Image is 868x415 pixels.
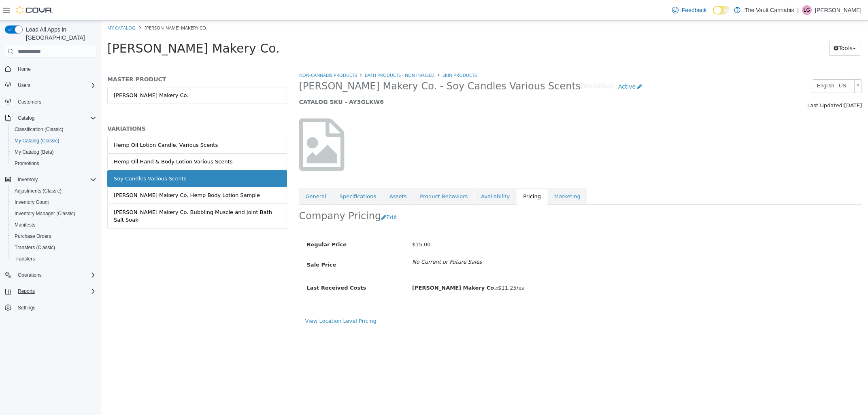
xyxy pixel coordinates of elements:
[15,149,54,155] span: My Catalog (Beta)
[8,253,100,265] button: Transfers
[11,254,38,264] a: Transfers
[15,113,38,123] button: Catalog
[198,189,280,202] h2: Company Pricing
[312,167,373,184] a: Product Behaviors
[2,302,100,313] button: Settings
[15,175,41,184] button: Inventory
[11,231,96,241] span: Purchase Orders
[815,5,862,15] p: [PERSON_NAME]
[11,197,52,207] a: Inventory Count
[11,125,67,134] a: Classification (Classic)
[15,222,35,228] span: Manifests
[11,209,96,218] span: Inventory Manager (Classic)
[18,115,34,121] span: Catalog
[713,6,730,15] input: Dark Mode
[797,5,799,15] p: |
[13,171,159,179] div: [PERSON_NAME] Makery Co. Hemp Body Lotion Sample
[11,159,43,168] a: Promotions
[206,241,235,247] span: Sale Price
[198,167,232,184] a: General
[11,254,96,264] span: Transfers
[8,185,100,197] button: Adjustments (Classic)
[15,303,38,313] a: Settings
[18,305,35,311] span: Settings
[6,55,186,62] h5: MASTER PRODUCT
[15,270,45,280] button: Operations
[13,188,179,203] div: [PERSON_NAME] Makery Co. Bubbling Muscle and Joint Bath Salt Soak
[711,59,761,72] a: English - US
[8,231,100,242] button: Purchase Orders
[341,51,376,57] a: Skin Products
[706,82,743,88] span: Last Updated:
[16,6,53,14] img: Cova
[198,78,617,85] h5: CATALOG SKU - AY3GLKW6
[13,137,131,145] div: Hemp Oil Hand & Body Lotion Various Scents
[15,138,60,144] span: My Catalog (Classic)
[15,233,51,239] span: Purchase Orders
[11,186,65,196] a: Adjustments (Classic)
[23,25,96,42] span: Load All Apps in [GEOGRAPHIC_DATA]
[15,97,45,107] a: Customers
[206,264,265,270] span: Last Received Costs
[15,80,96,90] span: Users
[6,4,34,10] a: My Catalog
[15,244,55,251] span: Transfers (Classic)
[311,264,397,270] b: [PERSON_NAME] Makery Co.:
[18,99,41,105] span: Customers
[743,82,761,88] span: [DATE]
[11,147,57,157] a: My Catalog (Beta)
[447,167,486,184] a: Marketing
[8,135,100,146] button: My Catalog (Classic)
[11,197,96,207] span: Inventory Count
[15,175,96,184] span: Inventory
[13,121,117,129] div: Hemp Oil Lotion Candle, Various Scents
[2,286,100,297] button: Reports
[198,51,256,57] a: Non-Cannabis Products
[802,5,812,15] div: Lucas Garofalo
[8,219,100,231] button: Manifests
[11,209,79,218] a: Inventory Manager (Classic)
[11,125,96,134] span: Classification (Classic)
[5,59,96,335] nav: Complex example
[11,186,96,196] span: Adjustments (Classic)
[18,66,31,72] span: Home
[2,96,100,108] button: Customers
[11,243,96,252] span: Transfers (Classic)
[311,264,423,270] span: $11.25/ea
[8,158,100,169] button: Promotions
[8,242,100,253] button: Transfers (Classic)
[745,5,794,15] p: The Vault Cannabis
[11,136,96,146] span: My Catalog (Classic)
[15,97,96,107] span: Customers
[11,147,96,157] span: My Catalog (Beta)
[264,51,333,57] a: Bath products - non infused
[232,167,281,184] a: Specifications
[373,167,415,184] a: Availability
[43,4,106,10] span: [PERSON_NAME] Makery Co.
[2,63,100,74] button: Home
[517,63,534,69] span: Active
[8,208,100,219] button: Inventory Manager (Classic)
[2,174,100,185] button: Inventory
[15,303,96,313] span: Settings
[15,64,96,74] span: Home
[15,199,49,205] span: Inventory Count
[11,136,63,146] a: My Catalog (Classic)
[13,154,85,162] div: Soy Candles Various Scents
[804,5,810,15] span: LG
[18,176,38,183] span: Inventory
[15,286,96,296] span: Reports
[15,188,62,194] span: Adjustments (Classic)
[15,80,34,90] button: Users
[11,231,55,241] a: Purchase Orders
[6,66,186,83] a: [PERSON_NAME] Makery Co.
[15,210,75,217] span: Inventory Manager (Classic)
[311,238,381,244] i: No Current or Future Sales
[728,20,759,35] button: Tools
[15,126,64,133] span: Classification (Classic)
[6,21,179,35] span: [PERSON_NAME] Makery Co.
[711,59,750,72] span: English - US
[8,197,100,208] button: Inventory Count
[15,286,38,296] button: Reports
